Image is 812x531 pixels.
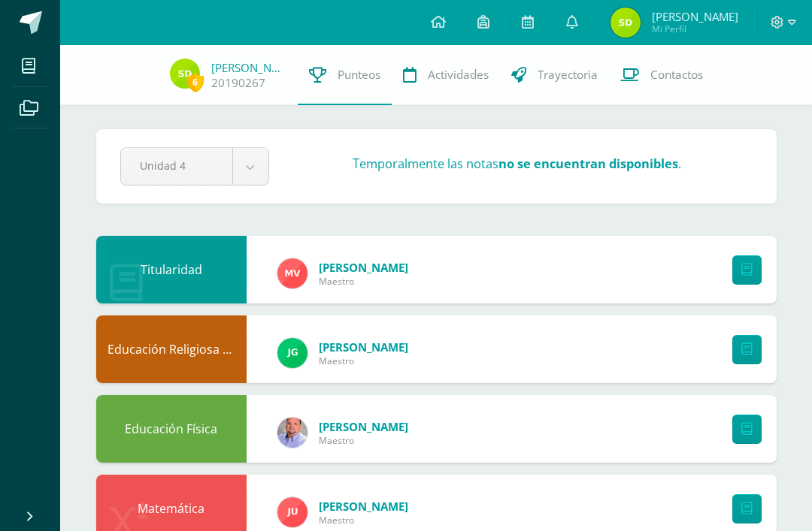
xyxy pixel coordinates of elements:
a: Punteos [298,45,392,105]
h3: Temporalmente las notas . [353,155,681,172]
img: f838975e1c2ec7b74c117b48f67f3056.png [170,59,200,89]
img: f838975e1c2ec7b74c117b48f67f3056.png [611,8,641,38]
span: Punteos [338,67,380,83]
span: Actividades [428,67,489,83]
a: 20190267 [211,75,265,91]
span: [PERSON_NAME] [319,499,408,514]
img: 6c58b5a751619099581147680274b29f.png [277,418,308,448]
img: 1ff341f52347efc33ff1d2a179cbdb51.png [277,258,308,288]
a: Contactos [609,45,714,105]
a: Unidad 4 [121,148,268,185]
div: Educación Física [96,395,247,463]
span: Maestro [319,275,408,288]
a: Trayectoria [500,45,609,105]
span: Maestro [319,355,408,367]
span: [PERSON_NAME] [319,339,408,355]
span: Contactos [650,67,703,83]
strong: no se encuentran disponibles [498,155,678,172]
span: [PERSON_NAME] [652,9,738,24]
span: Maestro [319,514,408,526]
span: Unidad 4 [140,148,214,183]
div: Titularidad [96,236,247,303]
span: Maestro [319,434,408,447]
a: [PERSON_NAME] [211,60,286,75]
span: [PERSON_NAME] [319,419,408,434]
span: Trayectoria [538,67,598,83]
span: Mi Perfil [652,23,738,35]
img: b5613e1a4347ac065b47e806e9a54e9c.png [277,497,308,527]
img: 3da61d9b1d2c0c7b8f7e89c78bbce001.png [277,338,308,368]
span: [PERSON_NAME] [319,260,408,275]
div: Educación Religiosa Escolar [96,315,247,383]
span: 6 [187,73,204,92]
a: Actividades [392,45,500,105]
